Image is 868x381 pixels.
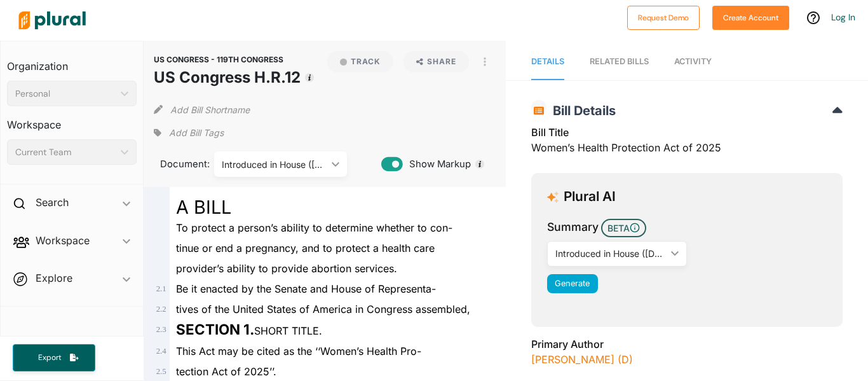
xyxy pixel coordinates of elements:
button: Create Account [712,6,789,30]
span: tection Act of 2025’’. [176,365,276,378]
h3: Workspace [7,106,137,134]
span: SHORT TITLE. [176,324,322,337]
div: Add tags [154,123,224,142]
span: To protect a person’s ability to determine whether to con- [176,221,452,234]
a: Log In [831,11,855,23]
span: US CONGRESS - 119TH CONGRESS [154,55,283,64]
h3: Summary [547,219,599,235]
span: Bill Details [546,103,616,118]
button: Request Demo [627,6,700,30]
div: Introduced in House ([DATE]) [555,247,666,260]
span: Details [531,57,564,66]
span: Add Bill Tags [169,127,224,139]
span: This Act may be cited as the ‘‘Women’s Health Pro- [176,345,421,357]
strong: SECTION 1. [176,321,254,338]
h3: Primary Author [531,336,843,352]
h3: Bill Title [531,125,843,140]
button: Share [398,51,474,73]
button: Share [403,51,469,73]
span: 2 . 4 [156,347,166,356]
button: Add Bill Shortname [170,99,250,120]
div: Introduced in House ([DATE]) [222,158,327,171]
div: Women’s Health Protection Act of 2025 [531,125,843,163]
a: Details [531,44,564,80]
h1: US Congress H.R.12 [154,66,301,89]
div: RELATED BILLS [590,55,649,67]
button: Generate [547,274,598,293]
span: Be it enacted by the Senate and House of Representa- [176,282,436,295]
h2: Search [36,195,69,209]
span: 2 . 5 [156,367,166,376]
span: tives of the United States of America in Congress assembled, [176,303,470,315]
span: Show Markup [403,157,471,171]
a: Activity [674,44,712,80]
div: Tooltip anchor [304,72,315,83]
span: tinue or end a pregnancy, and to protect a health care [176,242,435,254]
a: RELATED BILLS [590,44,649,80]
span: 2 . 2 [156,305,166,314]
div: Current Team [15,146,116,159]
span: Document: [154,157,198,171]
span: Activity [674,57,712,66]
span: provider’s ability to provide abortion services. [176,262,397,275]
span: BETA [601,219,646,237]
div: Tooltip anchor [474,158,485,170]
span: 2 . 3 [156,325,166,334]
button: Track [327,51,393,73]
h3: Organization [7,48,137,76]
span: Export [29,352,70,363]
span: 2 . 1 [156,284,166,293]
a: Request Demo [627,10,700,24]
a: [PERSON_NAME] (D) [531,353,633,366]
div: Personal [15,87,116,100]
span: A BILL [176,196,231,218]
button: Export [13,344,95,371]
h3: Plural AI [564,189,616,205]
a: Create Account [712,10,789,24]
span: Generate [555,279,590,288]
